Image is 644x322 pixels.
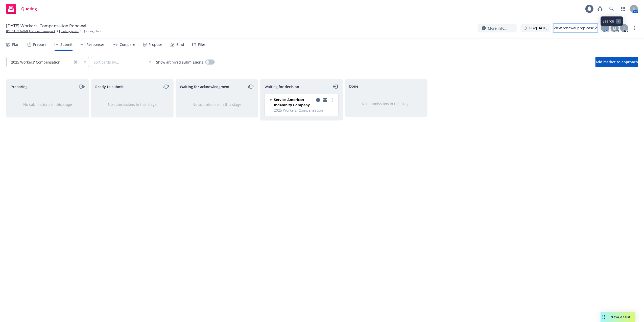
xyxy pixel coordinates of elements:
[611,315,631,319] span: Nova Assist
[4,2,39,16] a: Quoting
[163,84,169,90] a: moveLeftRight
[149,43,162,47] div: Propose
[11,59,60,65] span: 2025 Workers' Compensation
[349,84,358,89] span: Done
[9,59,70,65] span: 2025 Workers' Compensation
[605,26,606,31] span: J
[332,84,339,90] a: moveLeft
[618,4,628,14] a: Switch app
[595,59,638,64] span: Add market to approach
[180,84,230,89] span: Waiting for acknowledgment
[198,43,206,47] div: Files
[73,59,79,65] a: close
[6,29,55,33] a: [PERSON_NAME] & Sons Transport
[11,84,28,89] span: Preparing
[529,25,547,31] span: ETA :
[60,43,73,47] div: Submit
[554,24,598,32] div: View renewal prep case
[21,7,37,11] span: Quoting
[83,29,101,33] span: Quoting plan
[33,43,46,47] div: Prepare
[59,29,79,33] a: Quoting plans
[156,59,203,65] span: Show archived submissions
[99,102,165,107] div: No submissions in this stage
[184,102,250,107] div: No submissions in this stage
[79,84,85,90] a: moveRight
[274,97,314,108] span: Service American Indemnity Company
[632,25,638,31] a: more
[120,43,135,47] div: Compare
[353,101,419,106] div: No submissions in this stage
[536,26,547,30] strong: [DATE]
[6,23,86,29] span: [DATE] Workers' Compensation Renewal
[176,43,184,47] div: Bind
[601,312,635,322] button: Nova Assist
[595,4,605,14] a: Report a Bug
[12,43,19,47] div: Plan
[265,84,299,89] span: Waiting for decision
[607,4,617,14] a: Search
[248,84,254,90] a: moveLeftRight
[15,102,81,107] div: No submissions in this stage
[613,26,616,31] span: M
[478,24,517,32] button: More info...
[554,24,598,32] a: View renewal prep case
[274,108,335,113] span: 2025 Workers' Compensation
[95,84,124,89] span: Ready to submit
[601,312,607,322] div: Drag to move
[322,97,328,103] a: copy logging email
[595,57,638,67] button: Add market to approach
[488,26,507,31] span: More info...
[315,97,321,103] a: copy logging email
[86,43,105,47] div: Responses
[329,97,335,103] a: more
